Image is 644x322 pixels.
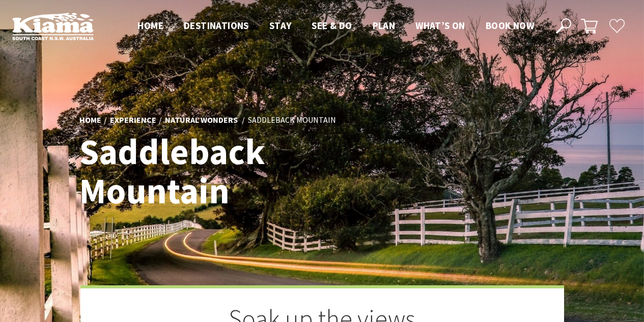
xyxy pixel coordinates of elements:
[127,18,544,35] nav: Main Menu
[312,19,352,32] span: See & Do
[79,115,101,126] a: Home
[373,19,396,32] span: Plan
[12,12,94,40] img: Kiama Logo
[165,115,238,126] a: Natural Wonders
[248,114,336,127] li: Saddleback Mountain
[79,132,367,211] h1: Saddleback Mountain
[415,19,465,32] span: What’s On
[184,19,249,32] span: Destinations
[110,115,156,126] a: Experience
[269,19,292,32] span: Stay
[137,19,163,32] span: Home
[486,19,534,32] span: Book now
